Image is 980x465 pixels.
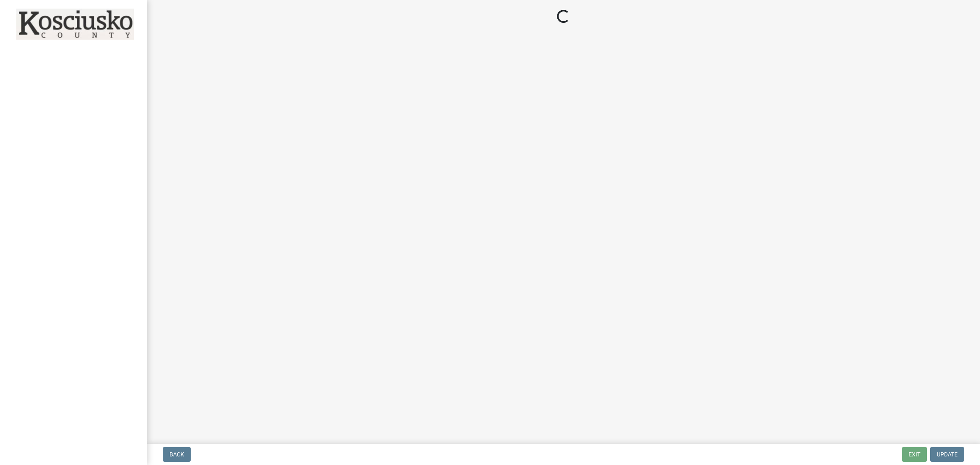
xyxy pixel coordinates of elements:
button: Exit [902,447,927,462]
button: Update [930,447,964,462]
span: Update [937,451,958,458]
img: Kosciusko County, Indiana [16,9,134,40]
button: Back [163,447,191,462]
span: Back [169,451,184,458]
